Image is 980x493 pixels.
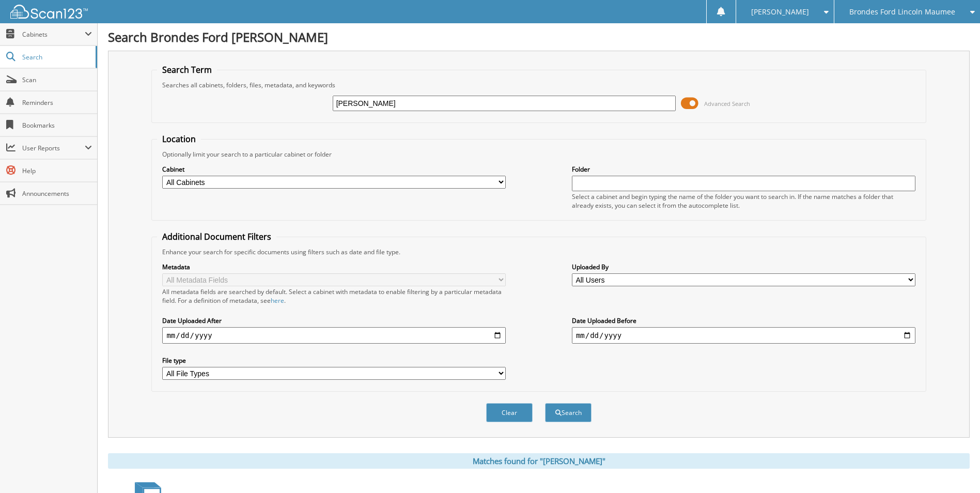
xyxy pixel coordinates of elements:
span: Brondes Ford Lincoln Maumee [849,9,955,15]
span: Cabinets [22,30,85,39]
button: Clear [486,403,533,422]
input: end [572,327,915,344]
button: Search [545,403,592,422]
span: Help [22,166,92,175]
div: Searches all cabinets, folders, files, metadata, and keywords [157,81,920,89]
input: start [162,327,506,344]
span: User Reports [22,144,85,152]
label: Date Uploaded Before [572,316,915,325]
div: Matches found for "[PERSON_NAME]" [108,453,970,469]
span: Bookmarks [22,121,92,130]
span: Scan [22,75,92,84]
span: [PERSON_NAME] [751,9,809,15]
a: here [271,296,284,305]
img: scan123-logo-white.svg [10,5,88,19]
div: Optionally limit your search to a particular cabinet or folder [157,150,920,159]
div: All metadata fields are searched by default. Select a cabinet with metadata to enable filtering b... [162,287,506,305]
span: Search [22,53,90,61]
span: Reminders [22,98,92,107]
legend: Additional Document Filters [157,231,276,242]
span: Announcements [22,189,92,198]
div: Select a cabinet and begin typing the name of the folder you want to search in. If the name match... [572,192,915,210]
legend: Location [157,133,201,145]
label: File type [162,356,506,365]
legend: Search Term [157,64,217,75]
div: Enhance your search for specific documents using filters such as date and file type. [157,248,920,256]
label: Folder [572,165,915,174]
span: Advanced Search [704,100,750,107]
label: Cabinet [162,165,506,174]
label: Date Uploaded After [162,316,506,325]
label: Metadata [162,263,506,271]
label: Uploaded By [572,263,915,271]
h1: Search Brondes Ford [PERSON_NAME] [108,28,970,45]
